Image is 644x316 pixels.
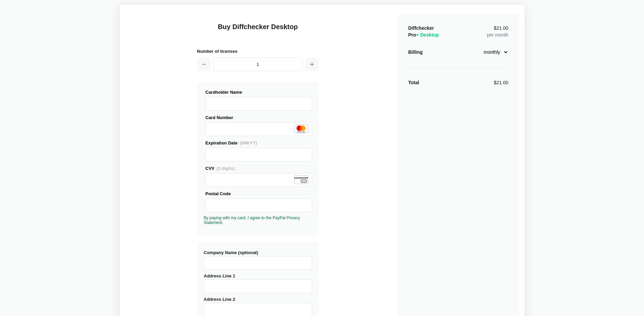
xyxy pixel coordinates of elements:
input: Address Line 1 [204,279,312,293]
span: (MM/YY) [240,140,257,145]
div: per month [487,25,508,38]
h2: Number of licenses [197,48,319,55]
div: Expiration Date [206,139,312,146]
label: Company Name (optional) [204,250,312,270]
iframe: Secure Credit Card Frame - CVV [209,174,309,186]
span: Pro [408,32,439,38]
span: Diffchecker [408,25,434,31]
a: By paying with my card, I agree to the PayPal Privacy Statement. [204,216,300,225]
div: Card Number [206,114,312,121]
div: Billing [408,49,423,55]
div: Postal Code [206,190,312,197]
div: $21.00 [494,79,508,86]
span: $21.00 [494,26,508,30]
iframe: Secure Credit Card Frame - Cardholder Name [209,97,309,110]
iframe: Secure Credit Card Frame - Expiration Date [209,148,309,161]
input: Company Name (optional) [204,256,312,270]
span: (3 digits) [216,166,235,171]
strong: Total [408,80,419,85]
h1: Buy Diffchecker Desktop [197,22,319,40]
span: + Desktop [416,32,439,38]
input: 1 [213,58,303,71]
iframe: Secure Credit Card Frame - Credit Card Number [209,123,309,136]
label: Address Line 1 [204,273,312,293]
div: CVV [206,165,312,172]
iframe: Secure Credit Card Frame - Postal Code [209,199,309,212]
div: Cardholder Name [206,89,312,96]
